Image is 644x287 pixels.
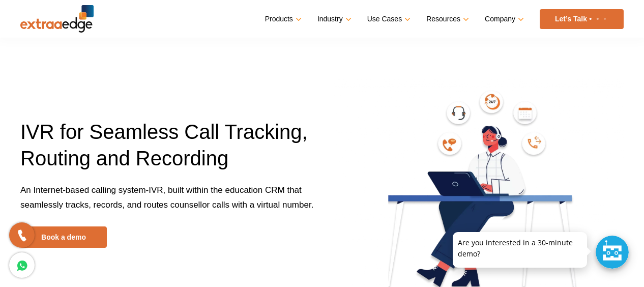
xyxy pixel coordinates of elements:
[367,12,408,26] a: Use Cases
[20,121,308,169] span: IVR for Seamless Call Tracking, Routing and Recording
[20,226,107,248] a: Book a demo
[485,12,522,26] a: Company
[540,9,624,29] a: Let’s Talk
[317,12,349,26] a: Industry
[596,236,629,269] div: Chat
[265,12,300,26] a: Products
[426,12,467,26] a: Resources
[20,185,313,210] span: An Internet-based calling system-IVR, built within the education CRM that seamlessly tracks, reco...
